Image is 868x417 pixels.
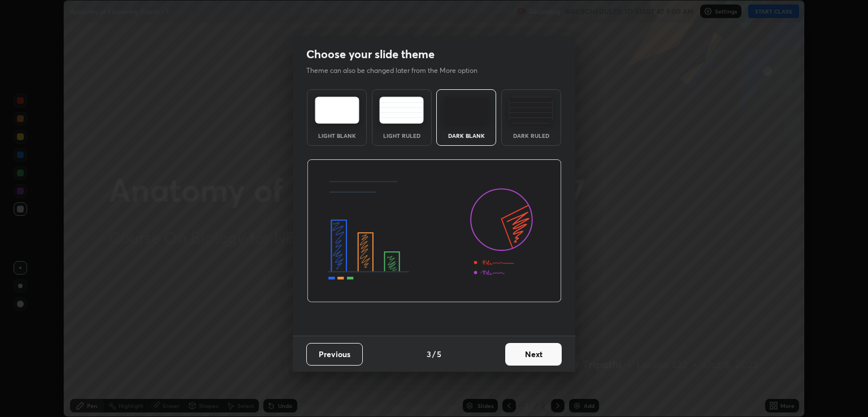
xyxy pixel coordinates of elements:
[427,348,431,360] h4: 3
[437,348,441,360] h4: 5
[306,66,489,76] p: Theme can also be changed later from the More option
[306,47,435,62] h2: Choose your slide theme
[314,133,359,138] div: Light Blank
[379,133,424,138] div: Light Ruled
[432,348,436,360] h4: /
[444,133,489,138] div: Dark Blank
[315,97,359,124] img: lightTheme.e5ed3b09.svg
[379,97,424,124] img: lightRuledTheme.5fabf969.svg
[505,343,562,366] button: Next
[306,343,363,366] button: Previous
[307,159,562,303] img: darkThemeBanner.d06ce4a2.svg
[509,133,554,138] div: Dark Ruled
[444,97,489,124] img: darkTheme.f0cc69e5.svg
[509,97,553,124] img: darkRuledTheme.de295e13.svg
